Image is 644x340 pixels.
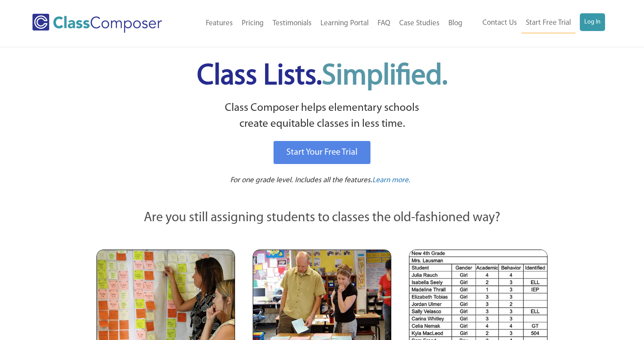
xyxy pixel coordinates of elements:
[274,141,370,164] a: Start Your Free Trial
[268,14,316,33] a: Testimonials
[184,14,467,33] nav: Header Menu
[230,176,372,184] span: For one grade level. Includes all the features.
[444,14,467,33] a: Blog
[467,13,605,33] nav: Header Menu
[237,14,268,33] a: Pricing
[286,148,358,157] span: Start Your Free Trial
[197,62,447,91] span: Class Lists.
[32,14,162,33] img: Class Composer
[373,14,395,33] a: FAQ
[478,13,521,33] a: Contact Us
[316,14,373,33] a: Learning Portal
[95,100,549,133] p: Class Composer helps elementary schools create equitable classes in less time.
[372,176,410,184] span: Learn more.
[395,14,444,33] a: Case Studies
[521,13,575,33] a: Start Free Trial
[322,62,447,91] span: Simplified.
[201,14,237,33] a: Features
[372,175,410,186] a: Learn more.
[580,13,605,31] a: Log In
[96,208,548,228] p: Are you still assigning students to classes the old-fashioned way?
